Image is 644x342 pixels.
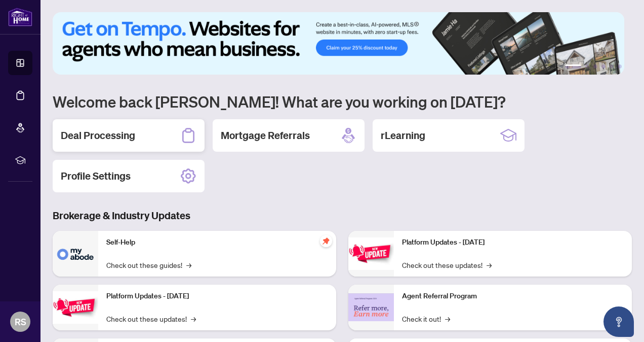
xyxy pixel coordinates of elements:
a: Check out these updates!→ [106,313,196,324]
img: Agent Referral Program [348,293,394,321]
a: Check out these guides!→ [106,259,191,270]
img: Platform Updates - September 16, 2025 [53,291,98,323]
span: RS [15,315,26,329]
img: logo [8,8,32,26]
span: → [186,259,191,270]
h2: rLearning [381,128,425,143]
span: pushpin [320,235,332,247]
img: Self-Help [53,231,98,277]
span: → [487,259,492,270]
span: → [445,313,450,324]
button: 6 [618,64,622,69]
h1: Welcome back [PERSON_NAME]! What are you working on [DATE]? [53,92,632,111]
span: → [191,313,196,324]
p: Platform Updates - [DATE] [106,291,328,302]
button: 4 [601,64,606,69]
p: Agent Referral Program [402,291,624,302]
button: 2 [585,64,589,69]
p: Platform Updates - [DATE] [402,237,624,248]
a: Check out these updates!→ [402,259,492,270]
h2: Deal Processing [61,128,135,143]
h2: Profile Settings [61,169,131,183]
img: Slide 0 [53,12,624,75]
button: Open asap [603,306,634,337]
a: Check it out!→ [402,313,450,324]
img: Platform Updates - June 23, 2025 [348,237,394,269]
button: 5 [610,64,614,69]
h3: Brokerage & Industry Updates [53,209,632,223]
p: Self-Help [106,237,328,248]
button: 3 [593,64,597,69]
button: 1 [565,64,581,69]
h2: Mortgage Referrals [221,128,310,143]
